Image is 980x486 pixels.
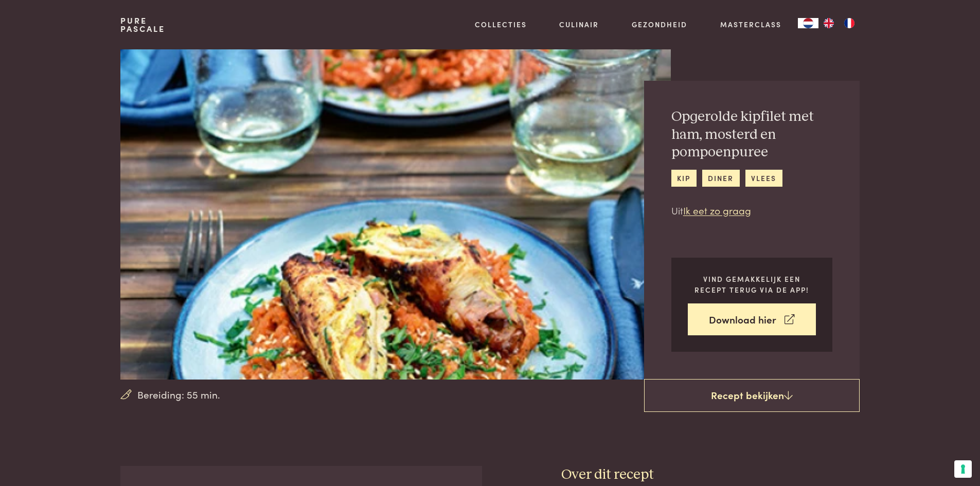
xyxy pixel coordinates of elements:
aside: Language selected: Nederlands [798,18,860,28]
a: vlees [745,170,782,187]
a: PurePascale [120,16,165,33]
ul: Language list [818,18,860,28]
a: Gezondheid [632,19,687,30]
a: diner [702,170,740,187]
a: Collecties [475,19,527,30]
a: NL [798,18,818,28]
a: FR [839,18,860,28]
a: Culinair [559,19,599,30]
a: Download hier [688,303,816,336]
h3: Over dit recept [561,466,860,484]
a: EN [818,18,839,28]
button: Uw voorkeuren voor toestemming voor trackingtechnologieën [954,460,972,478]
span: Bereiding: 55 min. [137,387,220,402]
a: kip [671,170,697,187]
p: Uit [671,203,832,218]
img: Opgerolde kipfilet met ham, mosterd en pompoenpuree [120,49,670,380]
a: Masterclass [720,19,781,30]
div: Language [798,18,818,28]
p: Vind gemakkelijk een recept terug via de app! [688,274,816,295]
a: Recept bekijken [644,379,860,412]
h2: Opgerolde kipfilet met ham, mosterd en pompoenpuree [671,108,832,161]
a: Ik eet zo graag [683,203,751,217]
